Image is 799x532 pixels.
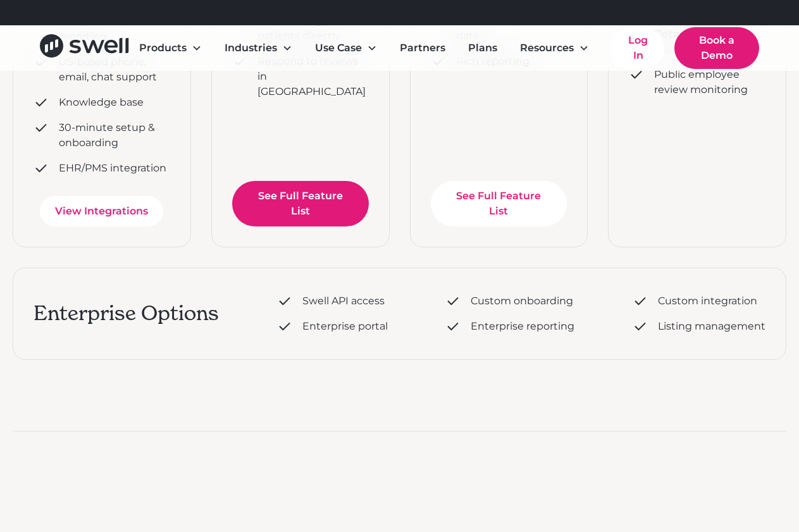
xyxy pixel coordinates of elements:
[520,40,574,56] div: Resources
[257,54,369,99] div: Respond to reviews in [GEOGRAPHIC_DATA]
[471,294,573,309] div: Custom onboarding
[305,35,387,61] div: Use Case
[40,196,163,226] a: View Integrations
[59,120,170,151] div: 30-minute setup & onboarding
[129,35,212,61] div: Products
[654,67,765,97] div: Public employee review monitoring
[431,181,567,226] a: See Full Feature List
[232,181,369,226] a: See Full Feature List
[674,27,759,69] a: Book a Demo
[658,319,765,334] div: Listing management
[390,35,455,61] a: Partners
[59,95,144,110] div: Knowledge base
[59,161,166,176] div: EHR/PMS integration
[612,28,664,68] a: Log In
[315,40,362,56] div: Use Case
[458,35,507,61] a: Plans
[40,34,129,62] a: home
[34,300,219,327] h3: Enterprise Options
[658,294,757,309] div: Custom integration
[302,319,388,334] div: Enterprise portal
[214,35,302,61] div: Industries
[471,319,574,334] div: Enterprise reporting
[139,40,187,56] div: Products
[225,40,277,56] div: Industries
[302,294,385,309] div: Swell API access
[510,35,599,61] div: Resources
